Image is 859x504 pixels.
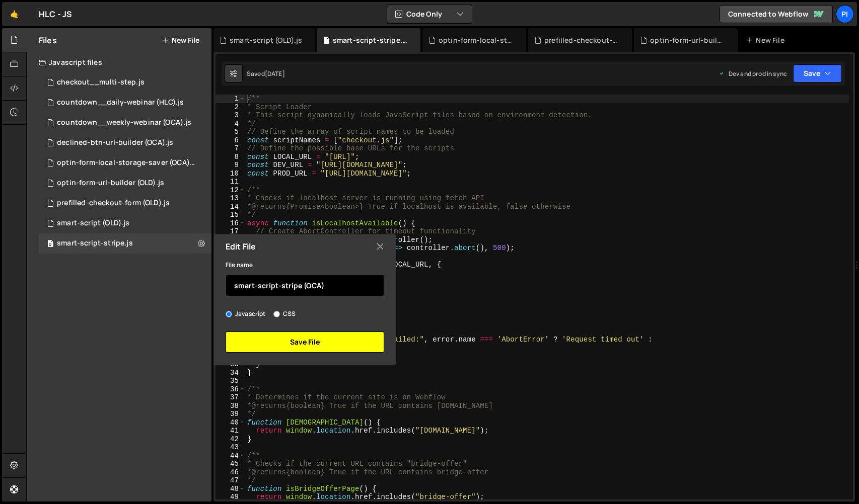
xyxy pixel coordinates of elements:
[216,211,245,219] div: 15
[216,95,245,103] div: 1
[439,35,514,45] div: optin-form-local-storage-saver (OCA).js
[216,194,245,203] div: 13
[2,2,27,26] a: 🤙
[650,35,726,45] div: optin-form-url-builder (OLD).js
[216,427,245,435] div: 41
[333,35,408,45] div: smart-script-stripe.js
[247,69,285,78] div: Saved
[57,179,164,188] div: optin-form-url-builder (OLD).js
[39,8,72,20] div: HLC - JS
[746,35,788,45] div: New File
[39,113,211,133] div: 12485/44533.js
[544,35,620,45] div: prefilled-checkout-form (OLD).js
[57,239,133,248] div: smart-script-stripe.js
[216,153,245,161] div: 8
[57,158,196,167] div: optin-form-local-storage-saver (OCA).js
[719,69,787,78] div: Dev and prod in sync
[226,331,384,353] button: Save File
[265,69,285,78] div: [DATE]
[216,369,245,377] div: 34
[39,153,215,173] div: 12485/44580.js
[57,138,173,147] div: declined-btn-url-builder (OCA).js
[216,178,245,186] div: 11
[39,233,211,254] div: 12485/36924.js
[216,410,245,418] div: 39
[273,309,296,319] label: CSS
[226,241,256,252] h2: Edit File
[216,170,245,178] div: 10
[216,493,245,501] div: 49
[226,260,253,270] label: File name
[216,443,245,452] div: 43
[273,311,280,317] input: CSS
[216,385,245,394] div: 36
[39,173,211,193] div: 12485/31057.js
[226,311,232,317] input: Javascript
[216,418,245,427] div: 40
[230,35,302,45] div: smart-script (OLD).js
[57,219,129,228] div: smart-script (OLD).js
[226,309,266,319] label: Javascript
[216,402,245,410] div: 38
[39,133,211,153] div: 12485/44528.js
[387,5,472,23] button: Code Only
[216,111,245,120] div: 3
[216,219,245,228] div: 16
[216,144,245,153] div: 7
[793,64,842,82] button: Save
[216,136,245,145] div: 6
[216,227,245,236] div: 17
[57,98,184,107] div: countdown__daily-webinar (HLC).js
[216,128,245,136] div: 5
[39,93,211,113] div: 12485/44535.js
[57,78,145,87] div: checkout__multi-step.js
[27,52,211,72] div: Javascript files
[216,377,245,385] div: 35
[39,35,57,46] h2: Files
[39,193,211,213] div: 12485/30566.js
[216,476,245,485] div: 47
[720,5,833,23] a: Connected to Webflow
[57,118,191,127] div: countdown__weekly-webinar (OCA).js
[216,485,245,493] div: 48
[216,186,245,195] div: 12
[216,468,245,477] div: 46
[216,393,245,402] div: 37
[226,274,384,296] input: Name
[162,36,199,44] button: New File
[216,120,245,128] div: 4
[39,72,211,93] div: 12485/44230.js
[216,161,245,170] div: 9
[216,203,245,211] div: 14
[216,452,245,460] div: 44
[216,460,245,468] div: 45
[216,435,245,444] div: 42
[47,240,53,248] span: 0
[57,199,170,208] div: prefilled-checkout-form (OLD).js
[216,103,245,112] div: 2
[39,213,211,233] div: 12485/43913.js
[836,5,854,23] a: Pi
